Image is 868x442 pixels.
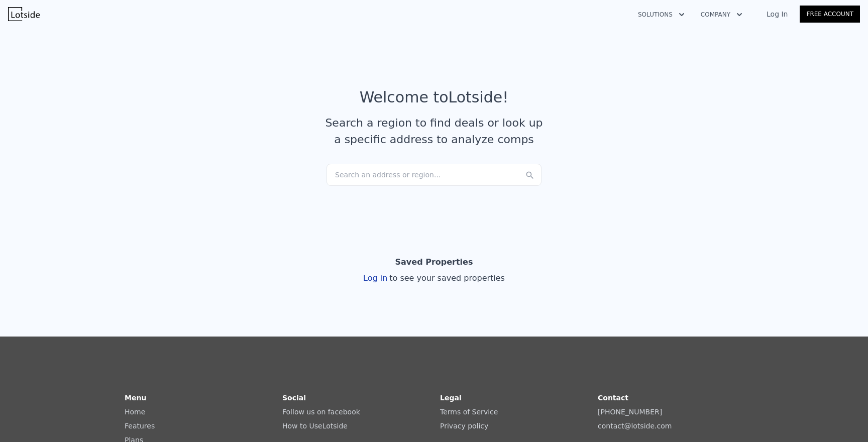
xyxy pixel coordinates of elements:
[598,408,662,416] a: [PHONE_NUMBER]
[598,422,672,430] a: contact@lotside.com
[387,273,505,283] span: to see your saved properties
[8,7,40,21] img: Lotside
[440,408,498,416] a: Terms of Service
[360,88,509,106] div: Welcome to Lotside !
[282,394,306,402] strong: Social
[395,252,473,272] div: Saved Properties
[598,394,628,402] strong: Contact
[282,408,360,416] a: Follow us on facebook
[630,6,693,24] button: Solutions
[800,6,860,23] a: Free Account
[321,115,547,148] div: Search a region to find deals or look up a specific address to analyze comps
[125,422,155,430] a: Features
[125,408,145,416] a: Home
[440,394,462,402] strong: Legal
[754,9,800,19] a: Log In
[363,272,505,284] div: Log in
[327,164,541,186] div: Search an address or region...
[282,422,348,430] a: How to UseLotside
[440,422,488,430] a: Privacy policy
[125,394,146,402] strong: Menu
[693,6,750,24] button: Company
